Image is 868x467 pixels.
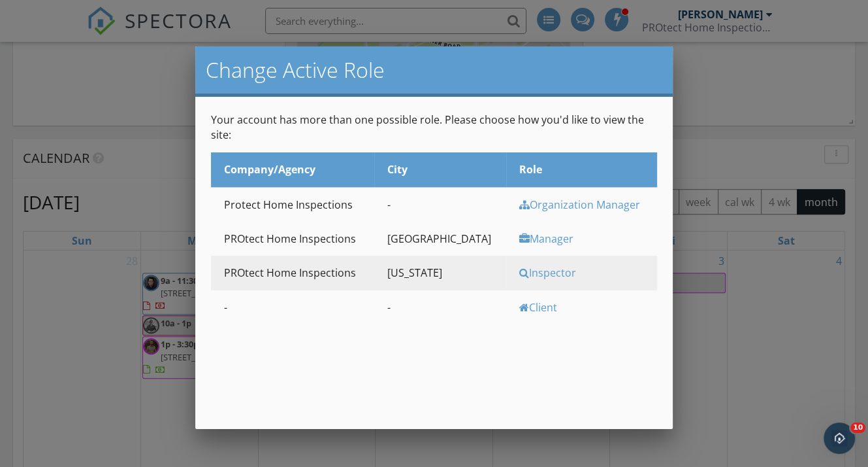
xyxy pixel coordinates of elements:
[211,222,374,256] td: PROtect Home Inspections
[211,152,374,187] th: Company/Agency
[519,300,654,315] div: Client
[211,256,374,290] td: PROtect Home Inspections
[374,290,506,324] td: -
[374,222,506,256] td: [GEOGRAPHIC_DATA]
[206,57,662,83] h2: Change Active Role
[211,112,657,142] p: Your account has more than one possible role. Please choose how you'd like to view the site:
[506,152,657,187] th: Role
[519,266,654,280] div: Inspector
[211,187,374,222] td: Protect Home Inspections
[519,198,654,212] div: Organization Manager
[211,290,374,324] td: -
[519,232,654,246] div: Manager
[850,423,865,433] span: 10
[824,423,855,454] iframe: Intercom live chat
[374,187,506,222] td: -
[374,256,506,290] td: [US_STATE]
[374,152,506,187] th: City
